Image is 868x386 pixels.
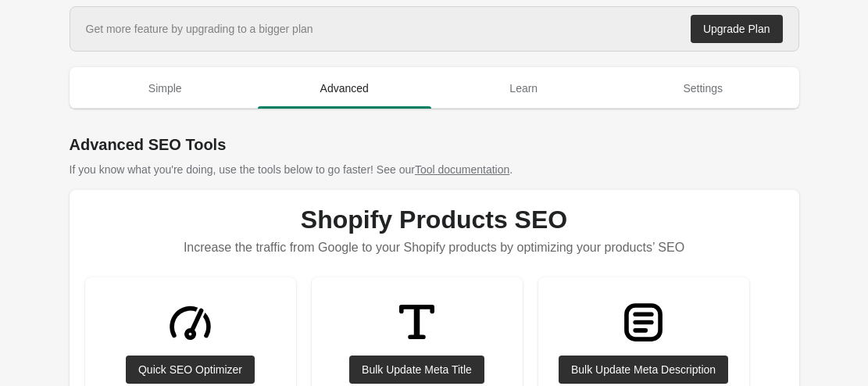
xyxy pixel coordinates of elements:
[79,74,252,102] span: Simple
[85,234,784,262] p: Increase the traffic from Google to your Shopify products by optimizing your products’ SEO
[161,293,220,352] img: GaugeMajor-1ebe3a4f609d70bf2a71c020f60f15956db1f48d7107b7946fc90d31709db45e.svg
[86,21,313,37] div: Get more feature by upgrading to a bigger plan
[138,363,242,376] div: Quick SEO Optimizer
[571,363,716,376] div: Bulk Update Meta Description
[85,206,784,234] h1: Shopify Products SEO
[438,74,611,102] span: Learn
[126,356,255,384] a: Quick SEO Optimizer
[76,68,255,109] button: Simple
[415,163,509,176] a: Tool documentation
[258,74,431,102] span: Advanced
[434,68,614,109] button: Learn
[255,68,434,109] button: Advanced
[613,68,793,109] button: Settings
[349,356,484,384] a: Bulk Update Meta Title
[616,74,790,102] span: Settings
[388,293,446,352] img: TitleMinor-8a5de7e115299b8c2b1df9b13fb5e6d228e26d13b090cf20654de1eaf9bee786.svg
[614,293,673,352] img: TextBlockMajor-3e13e55549f1fe4aa18089e576148c69364b706dfb80755316d4ac7f5c51f4c3.svg
[70,134,799,155] h1: Advanced SEO Tools
[559,356,728,384] a: Bulk Update Meta Description
[703,23,770,35] div: Upgrade Plan
[70,162,799,177] p: If you know what you're doing, use the tools below to go faster! See our .
[362,363,472,376] div: Bulk Update Meta Title
[691,15,783,43] a: Upgrade Plan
